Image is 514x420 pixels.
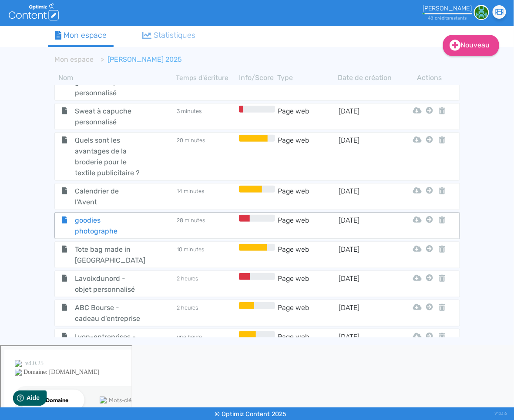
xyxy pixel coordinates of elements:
[94,54,182,65] li: [PERSON_NAME] 2025
[68,135,148,178] span: Quels sont les avantages de la broderie pour le textile publicitaire ?
[237,73,277,83] th: Info/Score
[35,50,42,57] img: tab_domain_overview_orange.svg
[277,73,338,83] th: Type
[277,302,338,324] td: Page web
[24,14,43,21] div: v 4.0.25
[338,244,399,266] td: [DATE]
[338,135,399,178] td: [DATE]
[142,30,195,41] div: Statistiques
[68,302,148,324] span: ABC Bourse - cadeau d'entreprise
[48,49,403,70] nav: breadcrumb
[176,273,237,295] td: 2 heures
[176,106,237,127] td: 3 minutes
[14,23,21,30] img: website_grey.svg
[68,186,148,207] span: Calendrier de l'Avent
[48,26,114,47] a: Mon espace
[338,215,399,237] td: [DATE]
[55,30,107,41] div: Mon espace
[338,273,399,295] td: [DATE]
[176,302,237,324] td: 2 heures
[338,73,399,83] th: Date de création
[465,15,467,21] span: s
[443,35,499,56] a: Nouveau
[68,106,148,127] span: Sweat à capuche personnalisé
[277,273,338,295] td: Page web
[44,7,57,14] span: Aide
[176,331,237,353] td: une heure
[277,244,338,266] td: Page web
[14,14,21,21] img: logo_orange.svg
[277,106,338,127] td: Page web
[54,73,176,83] th: Nom
[215,410,287,418] small: © Optimiz Content 2025
[176,73,237,83] th: Temps d'écriture
[68,215,148,237] span: goodies photographe
[277,186,338,207] td: Page web
[425,73,434,83] th: Actions
[176,135,237,178] td: 20 minutes
[135,26,202,45] a: Statistiques
[45,51,67,57] div: Domaine
[176,186,237,207] td: 14 minutes
[176,244,237,266] td: 10 minutes
[277,331,338,353] td: Page web
[338,106,399,127] td: [DATE]
[474,5,489,20] img: 1e30b6080cd60945577255910d948632
[99,50,106,57] img: tab_keywords_by_traffic_grey.svg
[277,135,338,178] td: Page web
[68,273,148,295] span: Lavoixdunord - objet personnalisé
[428,15,467,21] small: 48 crédit restant
[338,302,399,324] td: [DATE]
[338,186,399,207] td: [DATE]
[68,244,148,266] span: Tote bag made in [GEOGRAPHIC_DATA]
[55,55,94,63] a: Mon espace
[176,215,237,237] td: 28 minutes
[23,23,98,30] div: Domaine: [DOMAIN_NAME]
[338,331,399,353] td: [DATE]
[277,215,338,237] td: Page web
[495,407,507,420] div: V1.13.6
[68,331,148,353] span: Lyon-entreprises - sac publicitaire
[108,51,133,57] div: Mots-clés
[447,15,450,21] span: s
[423,5,472,12] div: [PERSON_NAME]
